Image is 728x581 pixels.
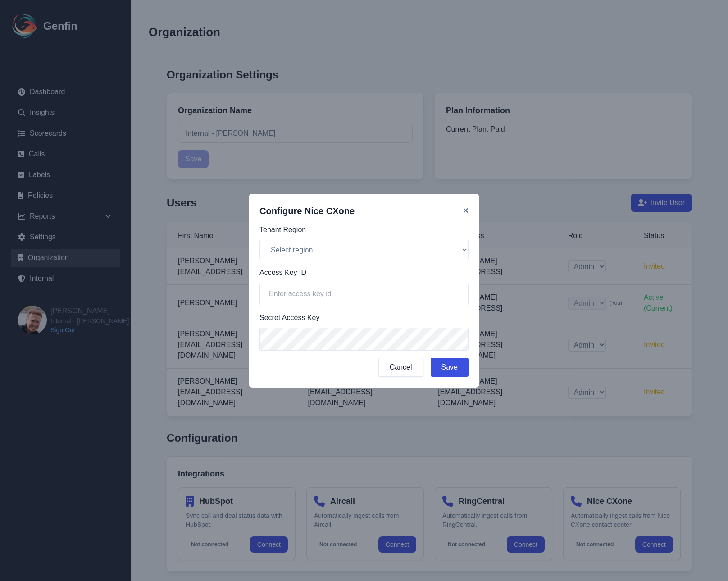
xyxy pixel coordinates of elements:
[431,358,469,377] button: Save
[259,205,355,217] h3: Configure Nice CXone
[259,312,469,323] label: Secret Access Key
[259,267,469,278] label: Access Key ID
[378,358,423,377] button: Cancel
[259,224,469,235] label: Tenant Region
[259,283,469,305] input: Enter access key id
